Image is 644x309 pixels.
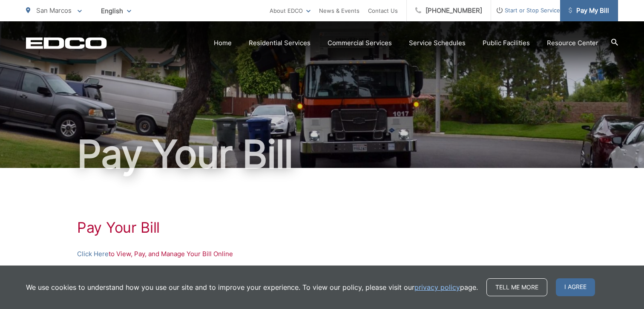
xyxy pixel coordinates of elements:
[77,249,567,259] p: to View, Pay, and Manage Your Bill Online
[26,133,618,176] h1: Pay Your Bill
[483,38,530,48] a: Public Facilities
[95,3,138,18] span: English
[214,38,232,48] a: Home
[547,38,598,48] a: Resource Center
[26,282,478,292] p: We use cookies to understand how you use our site and to improve your experience. To view our pol...
[319,6,359,16] a: News & Events
[270,6,310,16] a: About EDCO
[249,38,310,48] a: Residential Services
[368,6,398,16] a: Contact Us
[414,282,460,292] a: privacy policy
[569,6,609,16] span: Pay My Bill
[36,6,72,14] span: San Marcos
[77,249,109,259] a: Click Here
[328,38,392,48] a: Commercial Services
[26,37,107,49] a: EDCD logo. Return to the homepage.
[77,219,567,236] h1: Pay Your Bill
[556,278,595,296] span: I agree
[409,38,466,48] a: Service Schedules
[486,278,547,296] a: Tell me more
